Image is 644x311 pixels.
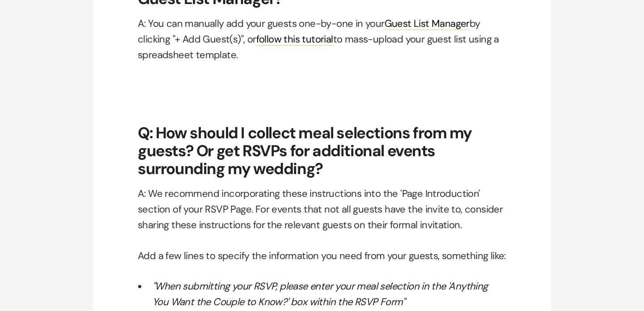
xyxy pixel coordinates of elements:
a: follow this tutorial [256,33,333,46]
p: Add a few lines to specify the information you need from your guests, something like: [138,248,506,264]
a: Guest List Manager [385,17,470,30]
em: "When submitting your RSVP, please enter your meal selection in the 'Anything You Want the Couple... [153,280,488,308]
p: A: We recommend incorporating these instructions into the 'Page Introduction' section of your RSV... [138,186,506,233]
p: A: You can manually add your guests one-by-one in your by clicking "+ Add Guest(s)", or to mass-u... [138,16,506,63]
h2: Q: How should I collect meal selections from my guests? Or get RSVPs for additional events surrou... [138,90,506,178]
